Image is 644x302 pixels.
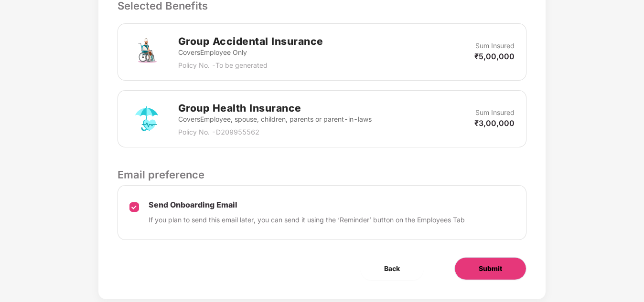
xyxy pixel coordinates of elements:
[360,257,424,280] button: Back
[178,60,323,71] p: Policy No. - To be generated
[474,118,515,128] p: ₹3,00,000
[475,107,515,118] p: Sum Insured
[129,102,164,136] img: svg+xml;base64,PHN2ZyB4bWxucz0iaHR0cDovL3d3dy53My5vcmcvMjAwMC9zdmciIHdpZHRoPSI3MiIgaGVpZ2h0PSI3Mi...
[118,167,526,183] p: Email preference
[178,100,372,116] h2: Group Health Insurance
[178,127,372,137] p: Policy No. - D209955562
[178,114,372,125] p: Covers Employee, spouse, children, parents or parent-in-laws
[474,51,515,62] p: ₹5,00,000
[479,263,502,274] span: Submit
[384,263,400,274] span: Back
[178,33,323,49] h2: Group Accidental Insurance
[475,41,515,51] p: Sum Insured
[149,200,465,210] p: Send Onboarding Email
[149,215,465,225] p: If you plan to send this email later, you can send it using the ‘Reminder’ button on the Employee...
[129,35,164,69] img: svg+xml;base64,PHN2ZyB4bWxucz0iaHR0cDovL3d3dy53My5vcmcvMjAwMC9zdmciIHdpZHRoPSI3MiIgaGVpZ2h0PSI3Mi...
[454,257,526,280] button: Submit
[178,47,323,58] p: Covers Employee Only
